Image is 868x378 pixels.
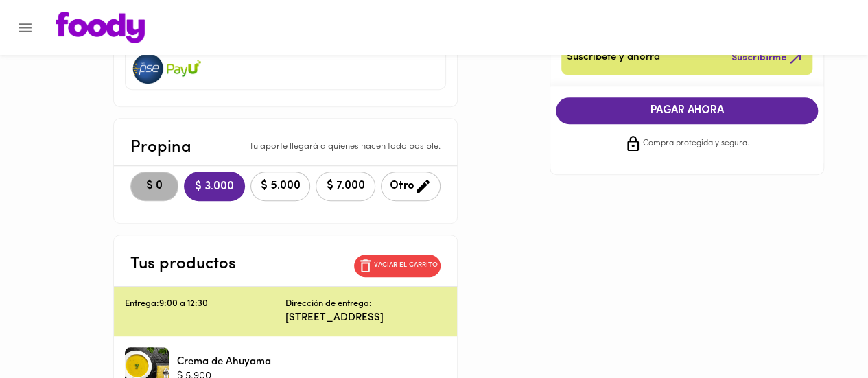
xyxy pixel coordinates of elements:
p: Crema de Ahuyama [177,355,271,369]
p: Tus productos [130,252,236,276]
iframe: Messagebird Livechat Widget [788,298,854,364]
p: Tu aporte llegará a quienes hacen todo posible. [249,141,441,154]
button: $ 0 [130,172,178,201]
button: $ 3.000 [184,172,245,201]
p: Dirección de entrega: [285,298,372,311]
span: $ 7.000 [325,180,366,193]
span: Suscríbete y ahorra [567,49,660,67]
p: Vaciar el carrito [374,261,438,270]
button: Menu [8,11,42,45]
button: $ 7.000 [316,172,375,201]
button: Otro [381,172,441,201]
button: Vaciar el carrito [354,255,441,277]
img: visa [131,54,165,84]
p: Entrega: 9:00 a 12:30 [125,298,285,311]
span: PAGAR AHORA [570,104,804,117]
span: $ 3.000 [195,180,234,193]
span: Suscribirme [731,49,804,67]
img: visa [167,54,201,84]
button: PAGAR AHORA [556,97,818,124]
span: Otro [390,178,432,195]
img: logo.png [56,12,145,43]
span: $ 0 [139,180,169,193]
button: Suscribirme [729,47,807,69]
span: $ 5.000 [259,180,301,193]
button: $ 5.000 [250,172,310,201]
p: Propina [130,135,191,160]
span: Compra protegida y segura. [643,137,749,151]
p: [STREET_ADDRESS] [285,311,446,325]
